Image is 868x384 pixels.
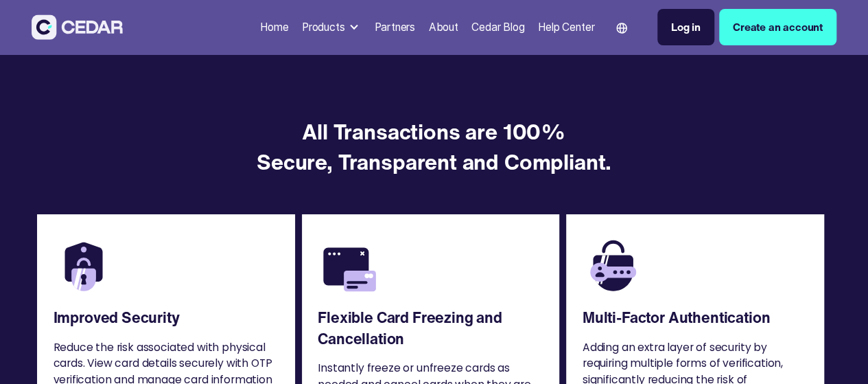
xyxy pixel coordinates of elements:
[369,12,421,42] a: Partners
[532,12,600,42] a: Help Center
[54,307,180,328] h5: Improved Security
[471,19,524,35] div: Cedar Blog
[255,12,294,42] a: Home
[302,19,345,35] div: Products
[466,12,530,42] a: Cedar Blog
[657,9,714,45] a: Log in
[719,9,836,45] a: Create an account
[538,19,594,35] div: Help Center
[671,19,701,35] div: Log in
[260,19,288,35] div: Home
[374,19,415,35] div: Partners
[318,307,543,349] h5: Flexible Card Freezing and Cancellation
[583,307,770,328] h5: Multi-Factor Authentication
[429,19,458,35] div: About
[423,12,464,42] a: About
[296,14,366,41] div: Products
[616,23,627,34] img: world icon
[218,104,650,204] h4: All Transactions are 100% Secure, Transparent and Compliant.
